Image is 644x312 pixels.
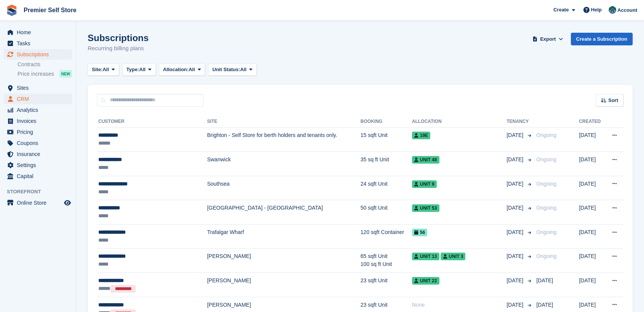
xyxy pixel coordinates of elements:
span: Unit 48 [412,156,439,164]
td: Southsea [207,176,360,200]
td: [DATE] [579,224,604,249]
td: [DATE] [579,200,604,224]
span: Unit 9 [412,180,437,188]
span: Ongoing [536,205,556,211]
span: Unit 3 [441,253,465,260]
div: None [412,301,506,309]
td: [DATE] [579,152,604,176]
span: Ongoing [536,253,556,259]
span: [DATE] [506,277,525,285]
span: Ongoing [536,229,556,235]
a: menu [4,49,72,60]
th: Allocation [412,116,506,128]
span: Settings [17,160,62,170]
td: Trafalgar Wharf [207,224,360,249]
a: menu [4,149,72,159]
span: Home [17,27,62,38]
a: menu [4,171,72,181]
td: [PERSON_NAME] [207,248,360,273]
span: Ongoing [536,132,556,138]
a: Premier Self Store [21,4,80,16]
td: 23 sqft Unit [360,273,412,297]
span: All [189,66,195,73]
span: Allocation: [163,66,189,73]
img: stora-icon-8386f47178a22dfd0bd8f6a31ec36ba5ce8667c1dd55bd0f319d3a0aa187defe.svg [6,5,18,16]
span: [DATE] [506,301,525,309]
td: [GEOGRAPHIC_DATA] - [GEOGRAPHIC_DATA] [207,200,360,224]
button: Allocation: All [159,64,205,76]
span: CRM [17,94,62,104]
span: Unit 22 [412,277,439,285]
span: Unit 53 [412,204,439,212]
a: menu [4,27,72,38]
span: Subscriptions [17,49,62,60]
span: Online Store [17,197,62,208]
span: Invoices [17,116,62,126]
span: Type: [127,66,139,73]
a: menu [4,38,72,49]
span: [DATE] [506,204,525,212]
a: menu [4,116,72,126]
h1: Subscriptions [88,33,149,43]
th: Site [207,116,360,128]
span: Storefront [7,188,76,196]
span: All [139,66,146,73]
td: Swanwick [207,152,360,176]
span: Ongoing [536,156,556,162]
span: Coupons [17,138,62,148]
a: menu [4,127,72,137]
span: [DATE] [536,277,553,283]
span: Create [553,6,569,14]
span: 56 [412,229,427,236]
span: Pricing [17,127,62,137]
a: menu [4,138,72,148]
button: Export [531,33,565,45]
span: Ongoing [536,181,556,187]
th: Booking [360,116,412,128]
span: [DATE] [506,156,525,164]
td: [DATE] [579,273,604,297]
span: Unit Status: [212,66,240,73]
span: [DATE] [506,180,525,188]
td: 35 sq ft Unit [360,152,412,176]
div: NEW [59,70,72,78]
button: Type: All [122,64,156,76]
th: Tenancy [506,116,533,128]
a: menu [4,105,72,115]
button: Unit Status: All [208,64,256,76]
a: Price increases NEW [18,70,72,78]
span: [DATE] [506,252,525,260]
span: Help [591,6,602,14]
th: Customer [97,116,207,128]
span: [DATE] [506,131,525,139]
td: Brighton - Self Store for berth holders and tenants only. [207,127,360,152]
td: 15 sqft Unit [360,127,412,152]
span: [DATE] [506,228,525,236]
a: menu [4,160,72,170]
p: Recurring billing plans [88,44,149,53]
td: [PERSON_NAME] [207,273,360,297]
span: Capital [17,171,62,181]
a: menu [4,83,72,93]
td: [DATE] [579,127,604,152]
a: menu [4,94,72,104]
span: Analytics [17,105,62,115]
span: Sort [608,97,618,104]
span: Site: [92,66,103,73]
td: 65 sqft Unit 100 sq ft Unit [360,248,412,273]
span: Unit 13 [412,253,439,260]
td: 50 sqft Unit [360,200,412,224]
span: Tasks [17,38,62,49]
span: All [103,66,109,73]
a: menu [4,197,72,208]
span: Export [540,35,556,43]
span: Account [617,6,637,14]
span: Insurance [17,149,62,159]
span: 19E [412,132,430,139]
td: [DATE] [579,248,604,273]
a: Preview store [63,198,72,207]
span: Price increases [18,70,54,78]
span: [DATE] [536,302,553,308]
th: Created [579,116,604,128]
span: Sites [17,83,62,93]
